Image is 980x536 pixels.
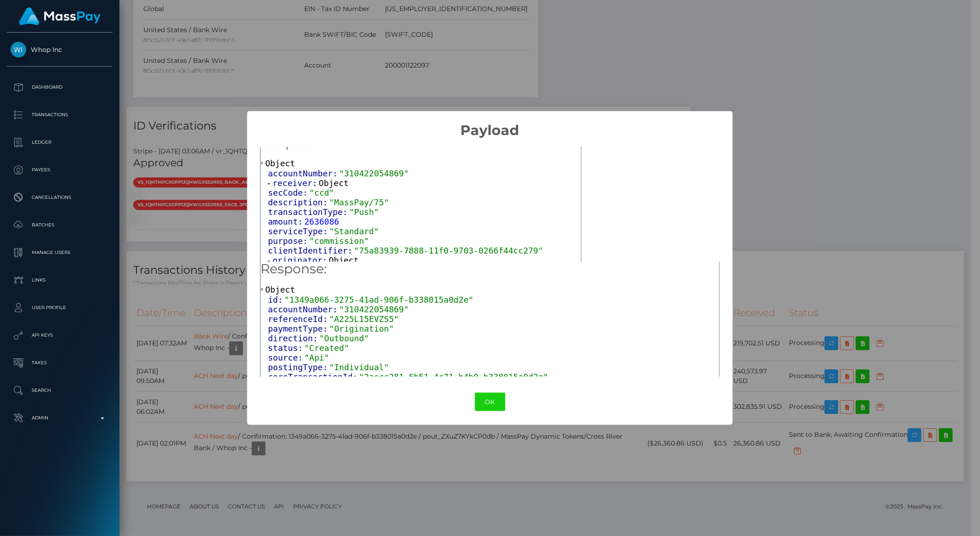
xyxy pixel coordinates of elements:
span: Object [265,285,295,294]
p: User Profile [11,301,109,315]
h5: Response: [261,260,719,278]
p: Manage Users [11,246,109,260]
span: Object [319,178,349,188]
span: "MassPay/75" [329,197,389,207]
span: Object [265,158,295,168]
p: Transactions [11,108,109,122]
span: "commission" [309,236,369,246]
span: accountNumber: [268,169,339,178]
button: OK [475,393,505,412]
span: paymentType: [268,324,329,333]
span: "Created" [304,343,349,353]
span: "310422054869" [339,169,409,178]
span: accountNumber: [268,305,339,314]
span: clientIdentifier: [268,246,354,255]
span: "Api" [304,353,329,362]
span: "1349a066-3275-41ad-906f-b338015a0d2e" [284,295,474,305]
span: "75a83939-7888-11f0-9703-0266f44cc279" [354,246,544,255]
span: receiver: [272,178,319,188]
span: "Individual" [329,362,389,372]
p: Cancellations [11,191,109,204]
span: postingType: [268,362,329,372]
img: Whop Inc [11,42,26,57]
span: source: [268,353,304,362]
p: Payees [11,163,109,177]
span: Whop Inc [7,45,113,54]
p: Taxes [11,356,109,370]
span: 2636086 [304,217,339,226]
span: "ccd" [309,188,334,197]
span: originator: [272,255,329,265]
p: API Keys [11,328,109,342]
span: secCode: [268,188,309,197]
p: Dashboard [11,80,109,94]
span: "Push" [349,207,379,217]
p: Ledger [11,135,109,149]
span: "Outbound" [319,333,369,343]
p: Admin [11,411,109,425]
p: Search [11,384,109,397]
img: MassPay Logo [19,7,101,25]
span: status: [268,343,304,353]
span: purpose: [268,236,309,246]
span: amount: [268,217,304,226]
span: id: [268,295,284,305]
span: description: [268,197,329,207]
span: direction: [268,333,319,343]
p: Links [11,273,109,287]
p: Batches [11,218,109,232]
span: serviceType: [268,226,329,236]
span: "2aecc281-5b51-4c71-b4b0-b338015a0d2e" [359,372,549,382]
span: referenceId: [268,314,329,324]
span: "Standard" [329,226,379,236]
span: transactionType: [268,207,349,217]
span: Object [329,255,359,265]
span: "310422054869" [339,305,409,314]
h2: Payload [247,111,733,139]
span: "A225L15EVZS5" [329,314,399,324]
span: "Origination" [329,324,394,333]
span: coreTransactionId: [268,372,359,382]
